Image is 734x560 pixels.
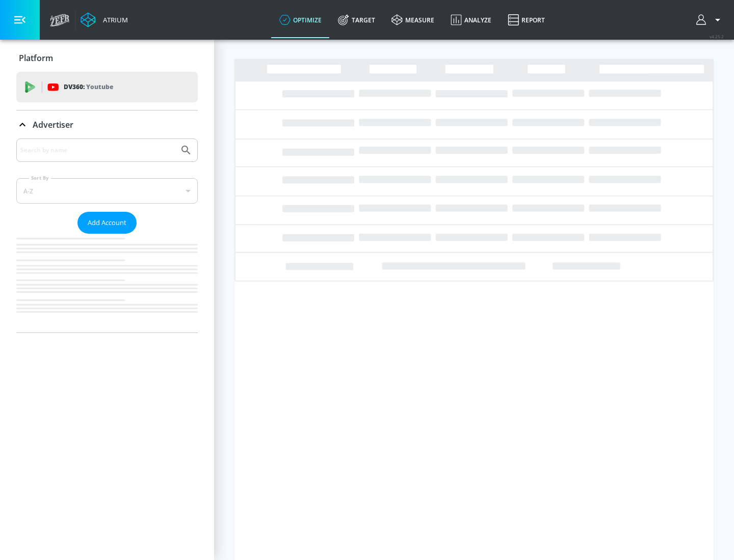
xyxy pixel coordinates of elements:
a: Atrium [81,12,128,27]
div: DV360: Youtube [16,72,198,102]
button: Add Account [77,212,137,234]
input: Search by name [20,144,175,157]
p: Youtube [86,81,113,92]
a: Analyze [442,2,500,38]
a: Report [500,2,553,38]
label: Sort By [29,175,51,181]
div: Advertiser [16,138,198,332]
a: Target [330,2,383,38]
div: A-Z [16,178,198,204]
a: optimize [271,2,330,38]
p: Platform [19,52,53,64]
a: measure [383,2,442,38]
p: DV360: [64,81,113,93]
span: Add Account [88,217,126,229]
p: Advertiser [33,119,73,130]
span: v 4.25.2 [710,34,724,39]
div: Advertiser [16,110,198,139]
nav: list of Advertiser [16,234,198,332]
div: Atrium [99,15,128,24]
div: Platform [16,44,198,72]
